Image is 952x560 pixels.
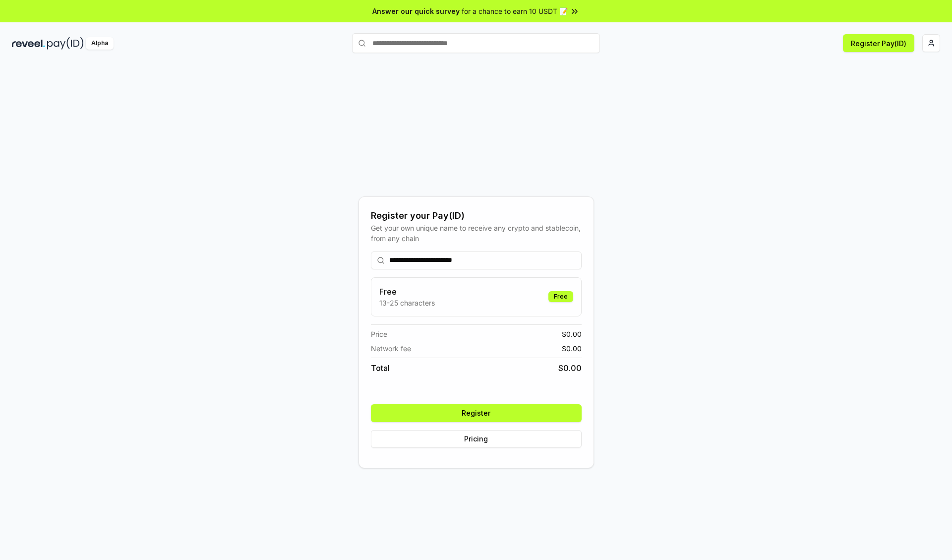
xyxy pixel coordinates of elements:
[371,430,582,448] button: Pricing
[548,291,573,302] div: Free
[558,362,582,374] span: $ 0.00
[371,362,390,374] span: Total
[371,329,387,339] span: Price
[843,34,914,52] button: Register Pay(ID)
[462,6,568,16] span: for a chance to earn 10 USDT 📝
[12,37,45,50] img: reveel_dark
[372,6,460,16] span: Answer our quick survey
[371,343,411,354] span: Network fee
[562,329,582,339] span: $ 0.00
[371,209,582,223] div: Register your Pay(ID)
[371,223,582,244] div: Get your own unique name to receive any crypto and stablecoin, from any chain
[379,298,435,308] p: 13-25 characters
[371,404,582,422] button: Register
[379,286,435,298] h3: Free
[562,343,582,354] span: $ 0.00
[86,37,114,50] div: Alpha
[47,37,84,50] img: pay_id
